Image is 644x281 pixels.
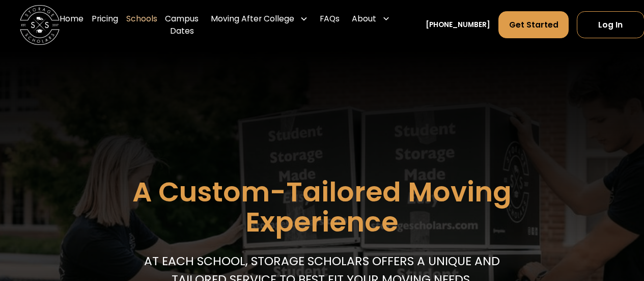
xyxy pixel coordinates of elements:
div: Moving After College [211,13,294,24]
a: Get Started [498,11,569,38]
a: home [20,5,60,45]
div: Moving After College [207,5,312,33]
a: Schools [126,5,157,45]
a: FAQs [320,5,340,45]
a: Campus Dates [165,5,199,45]
div: About [348,5,394,33]
div: About [352,13,376,24]
h1: A Custom-Tailored Moving Experience [83,177,561,237]
img: Storage Scholars main logo [20,5,60,45]
a: [PHONE_NUMBER] [426,20,490,31]
a: Home [60,5,83,45]
a: Pricing [92,5,118,45]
